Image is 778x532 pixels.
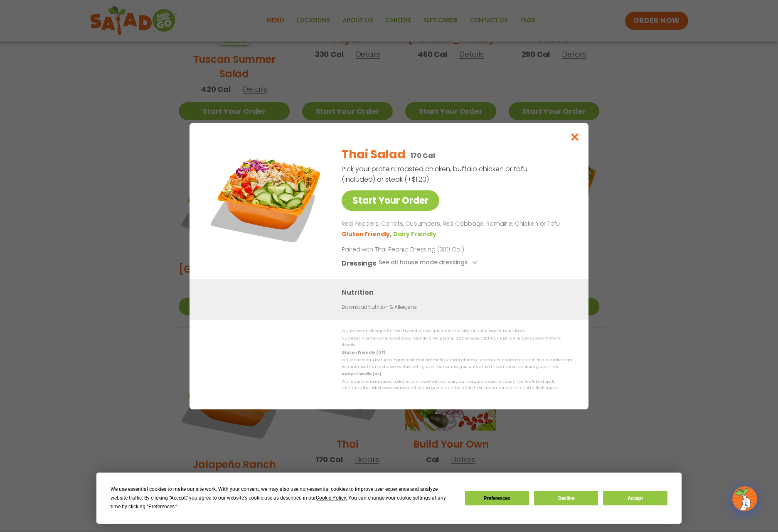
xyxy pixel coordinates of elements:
[342,303,416,311] a: Download Nutrition & Allergens
[534,491,598,505] button: Decline
[208,140,325,256] img: Featured product photo for Thai Salad
[465,491,529,505] button: Preferences
[342,335,572,348] p: Nutrition information is based on our standard recipes and portion sizes. Click Nutrition & Aller...
[342,146,405,163] h2: Thai Salad
[411,150,435,161] p: 170 Cal
[342,229,393,238] li: Gluten Friendly
[379,258,480,268] button: See all house made dressings
[342,287,576,297] h3: Nutrition
[96,473,682,524] div: Cookie Consent Prompt
[342,190,439,211] a: Start Your Order
[342,371,381,376] strong: Dairy Friendly (DF)
[342,357,572,370] p: While our menu includes ingredients that are made without gluten, our restaurants are not gluten ...
[561,123,588,151] button: Close modal
[342,350,385,355] strong: Gluten Friendly (GF)
[316,495,346,501] span: Cookie Policy
[342,328,572,334] p: We are not an allergen free facility and cannot guarantee the absence of allergens in our foods.
[342,219,569,229] p: Red Peppers, Carrots, Cucumbers, Red Cabbage, Romaine, Chicken or Tofu
[342,258,376,268] h3: Dressings
[393,229,438,238] li: Dairy Friendly
[342,164,529,185] p: Pick your protein: roasted chicken, buffalo chicken or tofu (included) or steak (+$1.20)
[148,504,175,510] span: Preferences
[111,485,455,511] div: We use essential cookies to make our site work. With your consent, we may also use non-essential ...
[342,245,495,254] p: Paired with Thai Peanut Dressing (300 Cal)
[342,379,572,392] p: While our menu includes foods that are made without dairy, our restaurants are not dairy free. We...
[733,487,756,510] img: wpChatIcon
[603,491,667,505] button: Accept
